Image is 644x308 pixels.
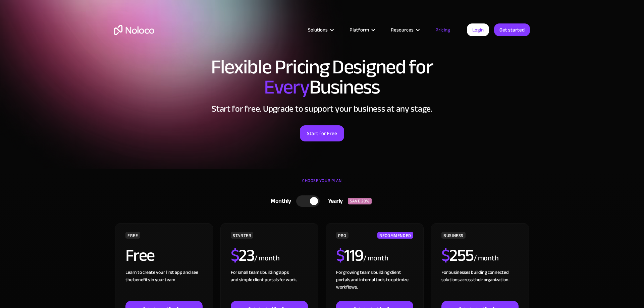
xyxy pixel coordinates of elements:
[441,240,450,271] span: $
[474,253,499,264] div: / month
[377,232,413,239] div: RECOMMENDED
[382,25,427,34] div: Resources
[441,232,466,239] div: BUSINESS
[125,247,155,264] h2: Free
[467,23,489,36] a: Login
[391,25,414,34] div: Resources
[494,23,530,36] a: Get started
[336,232,348,239] div: PRO
[254,253,279,264] div: / month
[231,232,253,239] div: STARTER
[125,269,203,301] div: Learn to create your first app and see the benefits in your team ‍
[114,57,530,97] h1: Flexible Pricing Designed for Business
[320,196,348,206] div: Yearly
[427,25,459,34] a: Pricing
[114,25,154,35] a: home
[341,25,382,34] div: Platform
[231,247,255,264] h2: 23
[125,232,140,239] div: FREE
[308,25,328,34] div: Solutions
[350,25,369,34] div: Platform
[441,247,474,264] h2: 255
[348,198,372,204] div: SAVE 20%
[264,68,309,106] span: Every
[114,176,530,192] div: CHOOSE YOUR PLAN
[336,240,344,271] span: $
[441,269,519,301] div: For businesses building connected solutions across their organization. ‍
[231,269,308,301] div: For small teams building apps and simple client portals for work. ‍
[262,196,296,206] div: Monthly
[336,247,363,264] h2: 119
[363,253,388,264] div: / month
[231,240,239,271] span: $
[336,269,413,301] div: For growing teams building client portals and internal tools to optimize workflows.
[300,25,341,34] div: Solutions
[114,104,530,114] h2: Start for free. Upgrade to support your business at any stage.
[300,125,344,141] a: Start for Free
